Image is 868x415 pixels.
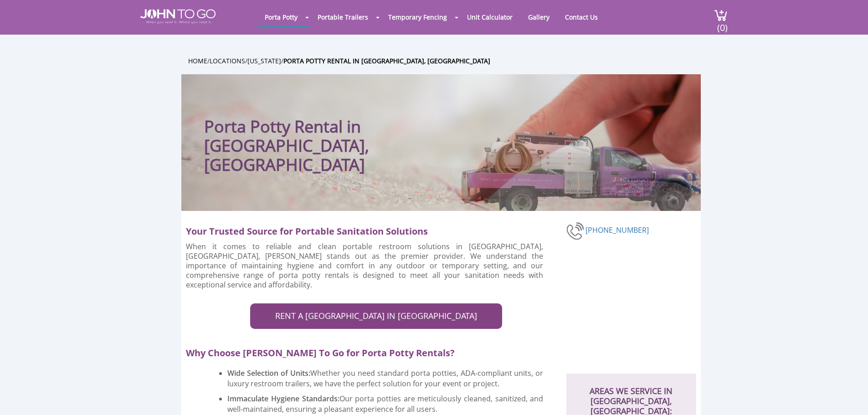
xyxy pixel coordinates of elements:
img: Truck [450,126,696,211]
strong: Immaculate Hygiene Standards: [227,394,339,404]
ul: / / / [188,56,708,66]
strong: Wide Selection of Units: [227,368,310,378]
a: [US_STATE] [247,56,281,65]
a: RENT A [GEOGRAPHIC_DATA] IN [GEOGRAPHIC_DATA] [250,303,502,329]
a: Unit Calculator [460,8,519,26]
li: Whether you need standard porta potties, ADA-compliant units, or luxury restroom trailers, we hav... [227,364,543,389]
h2: Why Choose [PERSON_NAME] To Go for Porta Potty Rentals? [186,343,551,359]
p: When it comes to reliable and clean portable restroom solutions in [GEOGRAPHIC_DATA], [GEOGRAPHIC... [186,242,544,290]
a: Locations [210,56,245,65]
a: Gallery [521,8,556,26]
img: JOHN to go [140,9,216,24]
a: Temporary Fencing [381,8,454,26]
span: (0) [717,14,728,34]
h1: Porta Potty Rental in [GEOGRAPHIC_DATA], [GEOGRAPHIC_DATA] [204,92,498,174]
a: Portable Trailers [311,8,375,26]
a: Contact Us [558,8,605,26]
li: Our porta potties are meticulously cleaned, sanitized, and well-maintained, ensuring a pleasant e... [227,389,543,415]
img: phone-number [566,221,586,241]
a: Porta Potty [258,8,304,26]
a: [PHONE_NUMBER] [586,225,649,235]
a: Home [188,56,207,65]
h2: Your Trusted Source for Portable Sanitation Solutions [186,221,551,237]
img: cart a [714,9,728,21]
a: Porta Potty Rental in [GEOGRAPHIC_DATA], [GEOGRAPHIC_DATA] [283,56,490,65]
